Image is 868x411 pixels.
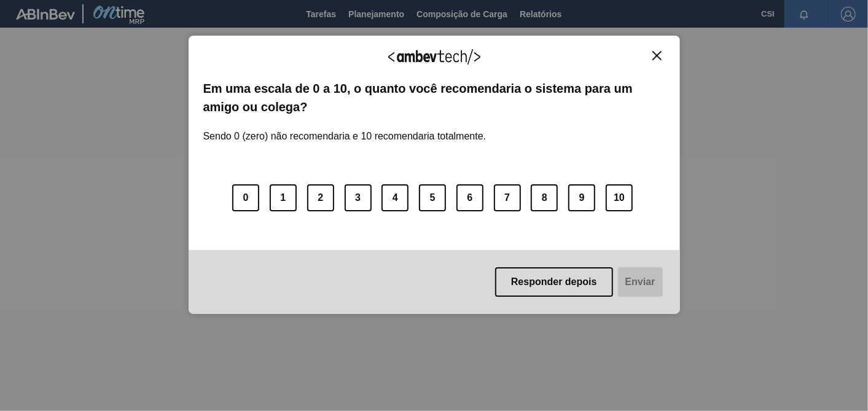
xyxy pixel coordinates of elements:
button: 1 [270,184,297,211]
label: Em uma escala de 0 a 10, o quanto você recomendaria o sistema para um amigo ou colega? [203,79,665,117]
button: Close [649,50,665,61]
button: 8 [531,184,558,211]
button: 3 [345,184,372,211]
button: 6 [456,184,483,211]
button: 7 [494,184,521,211]
img: Close [652,51,662,60]
label: Sendo 0 (zero) não recomendaria e 10 recomendaria totalmente. [203,116,487,142]
button: 4 [381,184,409,211]
img: Logo Ambevtech [388,49,480,65]
button: 5 [419,184,446,211]
button: 10 [606,184,633,211]
button: 0 [232,184,259,211]
button: 9 [568,184,595,211]
button: Responder depois [495,267,613,297]
button: 2 [307,184,334,211]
